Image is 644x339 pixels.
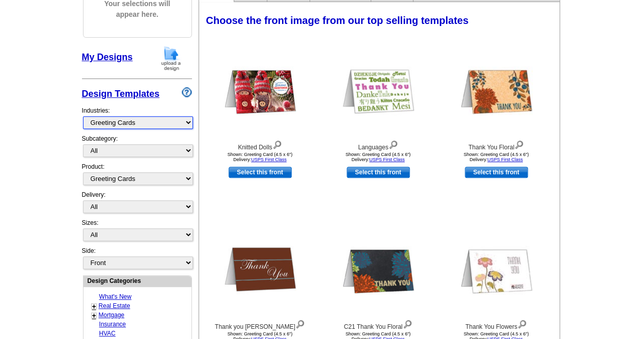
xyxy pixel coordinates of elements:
[99,311,125,319] a: Mortgage
[204,152,316,162] div: Shown: Greeting Card (4.5 x 6") Delivery:
[99,321,126,328] a: Insurance
[229,167,292,178] a: use this design
[99,293,132,300] a: What's New
[465,167,528,178] a: use this design
[224,246,296,294] img: Thank you Brown
[82,134,192,162] div: Subcategory:
[322,318,434,331] div: C21 Thank You Floral
[460,66,533,115] img: Thank You Floral
[342,246,414,294] img: C21 Thank You Floral
[99,330,116,337] a: HVAC
[82,162,192,190] div: Product:
[82,89,160,99] a: Design Templates
[83,276,191,285] div: Design Categories
[272,138,282,149] img: view design details
[204,318,316,331] div: Thank you [PERSON_NAME]
[82,246,192,270] div: Side:
[460,246,533,294] img: Thank You Flowers
[251,157,287,162] a: USPS First Class
[514,138,524,149] img: view design details
[322,138,434,152] div: Languages
[517,318,527,329] img: view design details
[182,87,192,97] img: design-wizard-help-icon.png
[82,52,133,62] a: My Designs
[487,157,523,162] a: USPS First Class
[206,15,469,26] span: Choose the front image from our top selling templates
[92,302,96,310] a: +
[82,101,192,134] div: Industries:
[322,152,434,162] div: Shown: Greeting Card (4.5 x 6") Delivery:
[295,318,305,329] img: view design details
[204,138,316,152] div: Knitted Dolls
[347,167,410,178] a: use this design
[440,318,552,331] div: Thank You Flowers
[440,138,552,152] div: Thank You Floral
[99,302,130,309] a: Real Estate
[224,66,296,115] img: Knitted Dolls
[82,218,192,246] div: Sizes:
[342,66,414,115] img: Languages
[369,157,405,162] a: USPS First Class
[388,138,398,149] img: view design details
[82,190,192,218] div: Delivery:
[440,152,552,162] div: Shown: Greeting Card (4.5 x 6") Delivery:
[403,318,412,329] img: view design details
[158,45,184,71] img: upload-design
[92,311,96,320] a: +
